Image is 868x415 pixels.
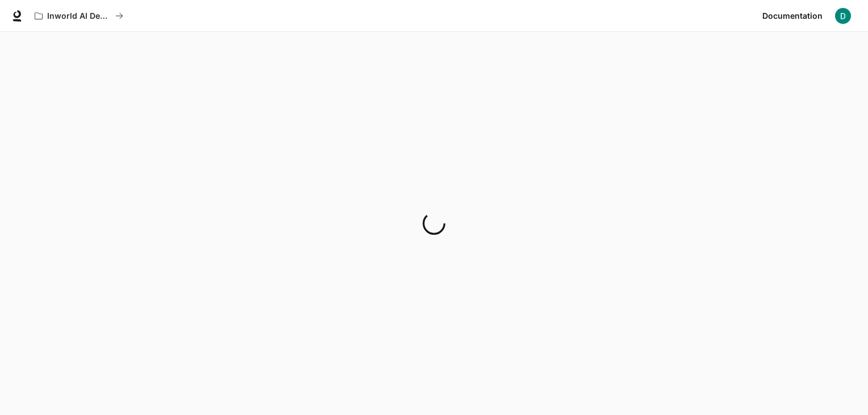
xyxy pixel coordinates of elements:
[47,11,111,21] p: Inworld AI Demos
[832,5,854,27] button: User avatar
[835,8,851,24] img: User avatar
[30,5,128,27] button: All workspaces
[762,9,823,23] span: Documentation
[758,5,827,27] a: Documentation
